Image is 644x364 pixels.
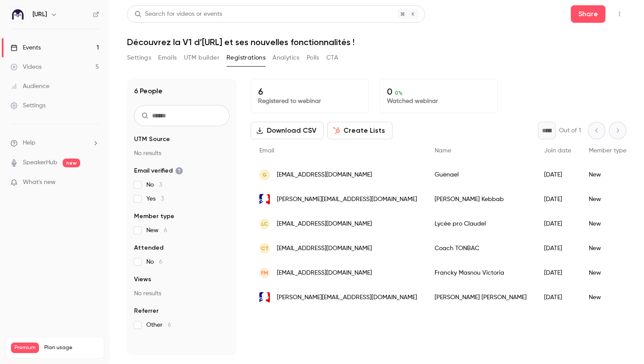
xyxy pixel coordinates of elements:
button: Polls [307,51,319,65]
span: No [146,258,163,266]
span: Member type [589,148,626,154]
div: Videos [11,63,42,71]
div: [DATE] [535,236,580,261]
span: Email verified [134,166,183,175]
span: FM [261,269,268,277]
div: [DATE] [535,285,580,310]
p: Out of 1 [559,126,581,135]
div: [DATE] [535,261,580,285]
div: Coach TONBAC [426,236,535,261]
span: 0 % [395,90,403,96]
div: Lycée pro Claudel [426,212,535,236]
span: 3 [161,196,164,202]
span: Plan usage [44,344,99,351]
img: ac-toulouse.fr [259,292,270,303]
a: SpeakerHub [23,158,57,167]
span: Referrer [134,307,159,315]
p: Watched webinar [387,97,490,106]
span: Attended [134,244,163,252]
div: Search for videos or events [134,10,222,19]
div: [DATE] [535,187,580,212]
span: Help [23,138,35,148]
p: 6 [258,86,361,97]
button: Emails [158,51,177,65]
span: [EMAIL_ADDRESS][DOMAIN_NAME] [277,244,372,253]
button: Create Lists [327,122,393,139]
div: Audience [11,82,50,91]
div: New [580,236,635,261]
span: What's new [23,178,56,187]
div: [DATE] [535,212,580,236]
span: Member type [134,212,174,221]
span: Join date [544,148,571,154]
button: Settings [127,51,151,65]
div: New [580,212,635,236]
span: UTM Source [134,135,170,144]
button: Share [571,5,605,23]
h1: Découvrez la V1 d’[URL] et ses nouvelles fonctionnalités ! [127,37,626,47]
button: Download CSV [251,122,324,139]
div: Settings [11,101,46,110]
span: Yes [146,194,164,203]
p: No results [134,289,230,298]
button: CTA [326,51,338,65]
div: New [580,285,635,310]
img: Ed.ai [11,7,25,21]
span: new [63,159,80,167]
section: facet-groups [134,135,230,329]
div: New [580,261,635,285]
button: Registrations [226,51,265,65]
p: 0 [387,86,490,97]
li: help-dropdown-opener [11,138,99,148]
span: CT [261,244,269,252]
button: Analytics [272,51,300,65]
div: Guënael [426,163,535,187]
h1: 6 People [134,86,163,96]
div: [PERSON_NAME] Kebbab [426,187,535,212]
div: Events [11,43,41,52]
div: New [580,163,635,187]
span: No [146,180,162,189]
span: Name [435,148,451,154]
h6: [URL] [32,10,47,19]
div: [PERSON_NAME] [PERSON_NAME] [426,285,535,310]
span: New [146,226,167,235]
span: [PERSON_NAME][EMAIL_ADDRESS][DOMAIN_NAME] [277,293,417,302]
span: 6 [159,259,163,265]
span: Premium [11,343,39,353]
img: ac-lille.fr [259,194,270,205]
span: [EMAIL_ADDRESS][DOMAIN_NAME] [277,269,372,278]
span: Other [146,321,171,329]
span: 6 [164,227,167,233]
p: Registered to webinar [258,97,361,106]
span: Views [134,275,151,284]
p: No results [134,149,230,158]
span: G [262,171,267,179]
div: [DATE] [535,163,580,187]
span: [EMAIL_ADDRESS][DOMAIN_NAME] [277,219,372,229]
button: UTM builder [184,51,219,65]
span: LC [262,220,268,228]
span: 6 [168,322,171,328]
span: [PERSON_NAME][EMAIL_ADDRESS][DOMAIN_NAME] [277,195,417,204]
span: [EMAIL_ADDRESS][DOMAIN_NAME] [277,170,372,180]
div: Francky Masnou Victoria [426,261,535,285]
div: New [580,187,635,212]
iframe: Noticeable Trigger [88,179,99,187]
span: 3 [159,182,162,188]
span: Email [259,148,274,154]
